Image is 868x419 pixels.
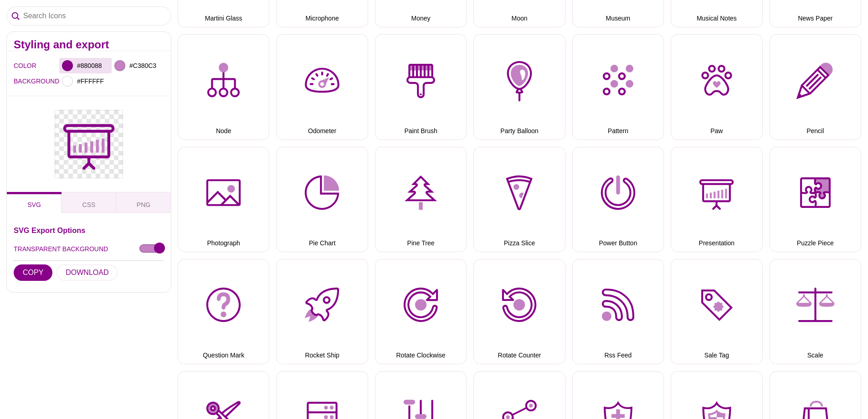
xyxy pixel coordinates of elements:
[671,147,762,252] button: Presentation
[473,34,565,140] button: Party Balloon
[82,201,96,208] span: CSS
[375,147,467,252] button: Pine Tree
[770,34,861,140] button: Pencil
[572,259,664,364] button: Rss Feed
[7,7,171,25] input: Search Icons
[14,243,108,255] label: TRANSPARENT BACKGROUND
[572,147,664,252] button: Power Button
[14,264,52,281] button: COPY
[14,60,25,72] label: COLOR
[178,259,269,364] button: Question Mark
[375,259,467,364] button: Rotate Clockwise
[62,192,116,213] button: CSS
[572,34,664,140] button: Pattern
[375,34,467,140] button: Paint Brush
[56,264,118,281] button: DOWNLOAD
[671,34,762,140] button: Paw
[14,75,25,87] label: BACKGROUND
[14,227,164,234] h3: SVG Export Options
[14,41,164,48] h2: Styling and export
[473,259,565,364] button: Rotate Counter
[178,147,269,252] button: Photograph
[671,259,762,364] button: Sale Tag
[770,259,861,364] button: Scale
[770,147,861,252] button: Puzzle Piece
[178,34,269,140] button: Node
[137,201,150,208] span: PNG
[276,34,368,140] button: Odometer
[276,259,368,364] button: Rocket Ship
[276,147,368,252] button: Pie Chart
[116,192,171,213] button: PNG
[473,147,565,252] button: Pizza Slice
